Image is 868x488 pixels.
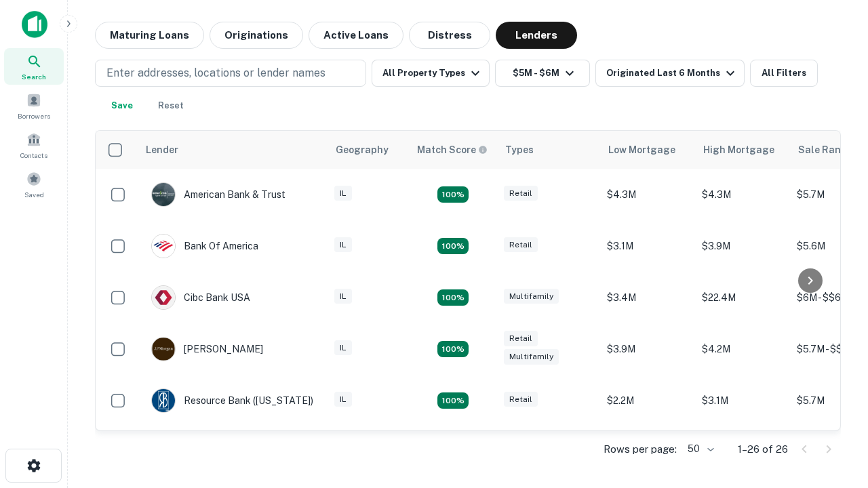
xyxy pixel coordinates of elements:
iframe: Chat Widget [800,380,868,445]
button: Save your search to get updates of matches that match your search criteria. [100,92,144,119]
button: Distress [409,22,490,49]
img: picture [152,338,175,361]
div: Matching Properties: 4, hasApolloMatch: undefined [437,341,469,357]
a: Contacts [4,127,64,163]
div: Capitalize uses an advanced AI algorithm to match your search with the best lender. The match sco... [417,142,488,157]
div: Resource Bank ([US_STATE]) [151,388,313,413]
div: IL [334,340,352,356]
a: Search [4,48,64,85]
p: Enter addresses, locations or lender names [106,65,325,81]
div: Matching Properties: 4, hasApolloMatch: undefined [437,392,469,409]
h6: Match Score [417,142,485,157]
button: Reset [149,92,193,119]
span: Saved [24,189,44,200]
div: Lender [146,142,178,158]
div: Matching Properties: 7, hasApolloMatch: undefined [437,186,469,203]
button: All Property Types [372,60,490,87]
th: Low Mortgage [600,131,695,169]
div: Types [505,142,534,158]
button: Lenders [496,22,577,49]
img: picture [152,286,175,309]
button: Active Loans [309,22,403,49]
td: $3.9M [695,220,790,272]
div: American Bank & Trust [151,182,285,207]
button: All Filters [750,60,818,87]
div: Low Mortgage [608,142,675,158]
div: IL [334,392,352,407]
button: Enter addresses, locations or lender names [95,60,366,87]
td: $3.4M [600,272,695,323]
p: 1–26 of 26 [738,441,788,457]
td: $22.4M [695,272,790,323]
div: Bank Of America [151,234,258,258]
th: Geography [328,131,409,169]
button: Maturing Loans [95,22,204,49]
th: Lender [138,131,328,169]
span: Borrowers [18,110,50,121]
div: 50 [682,439,716,459]
div: Multifamily [504,349,559,365]
div: IL [334,237,352,253]
img: capitalize-icon.png [22,11,47,38]
button: Originations [210,22,303,49]
td: $19.4M [600,426,695,478]
a: Saved [4,166,64,203]
td: $4.3M [600,169,695,220]
th: Capitalize uses an advanced AI algorithm to match your search with the best lender. The match sco... [409,131,497,169]
a: Borrowers [4,87,64,124]
td: $4.3M [695,169,790,220]
img: picture [152,235,175,258]
div: Cibc Bank USA [151,285,250,310]
button: Originated Last 6 Months [595,60,745,87]
td: $2.2M [600,375,695,426]
div: Matching Properties: 4, hasApolloMatch: undefined [437,289,469,306]
div: [PERSON_NAME] [151,337,263,361]
span: Search [22,71,46,82]
div: IL [334,289,352,304]
div: Retail [504,392,538,407]
button: $5M - $6M [495,60,590,87]
div: High Mortgage [703,142,774,158]
div: Retail [504,237,538,253]
p: Rows per page: [604,441,677,457]
th: Types [497,131,600,169]
td: $3.1M [600,220,695,272]
div: Originated Last 6 Months [606,65,738,81]
div: Matching Properties: 4, hasApolloMatch: undefined [437,238,469,254]
img: picture [152,183,175,206]
td: $4.2M [695,323,790,375]
td: $3.1M [695,375,790,426]
td: $3.9M [600,323,695,375]
td: $19.4M [695,426,790,478]
th: High Mortgage [695,131,790,169]
span: Contacts [20,150,47,161]
div: Multifamily [504,289,559,304]
div: Geography [336,142,389,158]
div: Retail [504,186,538,201]
div: Retail [504,331,538,346]
img: picture [152,389,175,412]
div: IL [334,186,352,201]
